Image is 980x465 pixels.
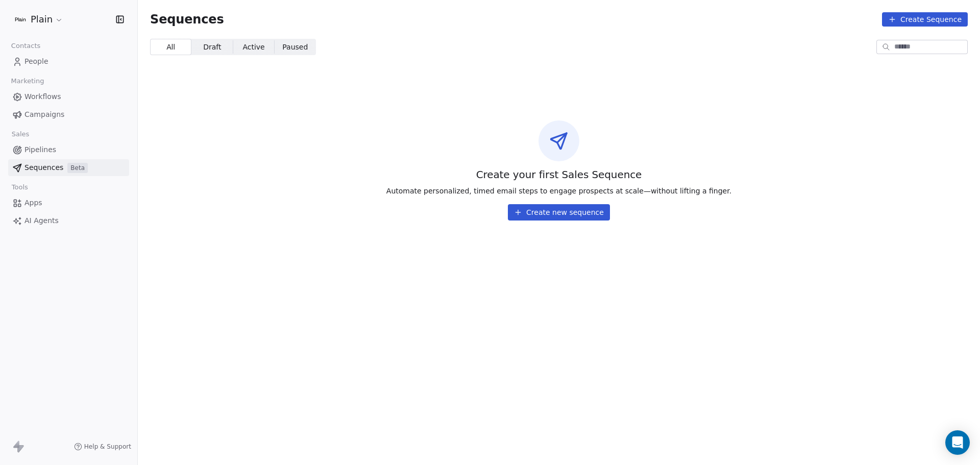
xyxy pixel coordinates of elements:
[476,167,642,182] span: Create your first Sales Sequence
[150,12,224,27] span: Sequences
[24,91,61,102] span: Workflows
[14,13,27,26] img: Plain-Logo-Tile.png
[945,430,970,455] div: Open Intercom Messenger
[8,159,129,176] a: SequencesBeta
[67,163,88,173] span: Beta
[242,42,264,53] span: Active
[12,11,65,28] button: Plain
[8,106,129,123] a: Campaigns
[24,56,48,67] span: People
[7,127,34,142] span: Sales
[7,38,45,54] span: Contacts
[8,212,129,229] a: AI Agents
[84,443,131,451] span: Help & Support
[24,109,64,120] span: Campaigns
[508,204,610,221] button: Create new sequence
[8,141,129,158] a: Pipelines
[882,12,968,27] button: Create Sequence
[7,74,48,89] span: Marketing
[24,162,63,173] span: Sequences
[8,53,129,70] a: People
[24,198,42,208] span: Apps
[31,13,53,26] span: Plain
[8,88,129,105] a: Workflows
[282,42,308,53] span: Paused
[74,443,131,451] a: Help & Support
[24,144,56,155] span: Pipelines
[386,186,731,196] span: Automate personalized, timed email steps to engage prospects at scale—without lifting a finger.
[7,180,32,195] span: Tools
[8,194,129,211] a: Apps
[203,42,221,53] span: Draft
[24,215,59,226] span: AI Agents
